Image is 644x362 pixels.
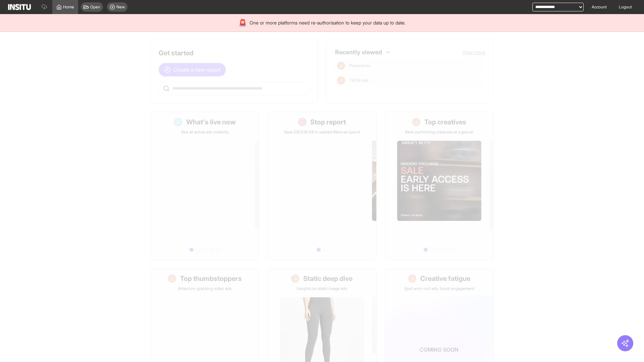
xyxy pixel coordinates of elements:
span: Open [90,4,100,10]
span: One or more platforms need re-authorisation to keep your data up to date. [250,19,406,26]
span: Home [63,4,74,10]
span: New [116,4,125,10]
img: Logo [8,4,31,10]
div: 🚨 [238,18,247,27]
